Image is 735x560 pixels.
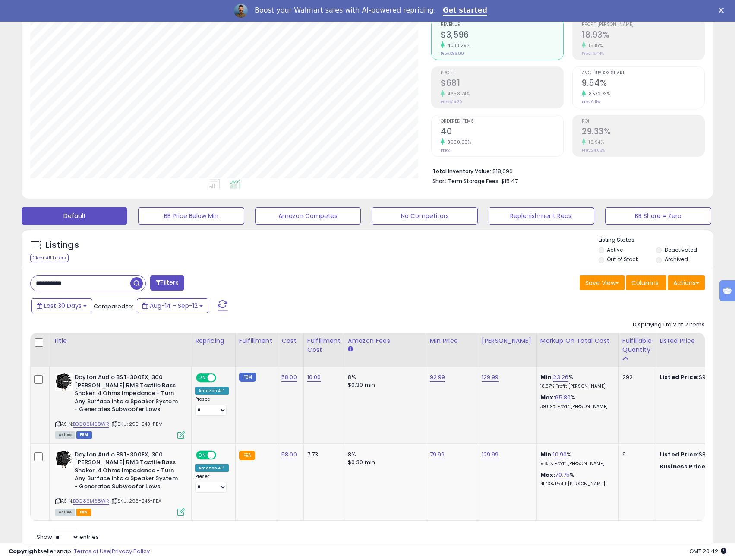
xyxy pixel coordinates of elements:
[137,298,208,313] button: Aug-14 - Sep-12
[443,6,487,16] a: Get started
[55,451,73,468] img: 41H3j1bqeTL._SL40_.jpg
[46,239,79,251] h5: Listings
[239,336,274,345] div: Fulfillment
[432,168,491,175] b: Total Inventory Value:
[76,431,92,439] span: FBM
[540,393,555,402] b: Max:
[540,451,612,467] div: %
[540,373,612,389] div: %
[195,396,229,416] div: Preset:
[430,373,445,382] a: 92.99
[239,451,255,460] small: FBA
[665,246,697,253] label: Deactivated
[110,421,163,427] span: | SKU: 295-243-FBM
[441,22,563,27] span: Revenue
[582,30,704,41] h2: 18.93%
[489,207,594,225] button: Replenishment Recs.
[582,99,600,104] small: Prev: 0.11%
[307,373,321,382] a: 10.00
[622,451,649,459] div: 9
[607,246,623,253] label: Active
[540,404,612,410] p: 39.69% Profit [PERSON_NAME]
[30,254,69,262] div: Clear All Filters
[540,394,612,410] div: %
[110,497,161,504] span: | SKU: 295-243-FBA
[215,374,229,382] span: OFF
[626,275,666,290] button: Columns
[582,119,704,124] span: ROI
[536,333,618,367] th: The percentage added to the cost of goods (COGS) that forms the calculator for Min & Max prices.
[234,4,248,18] img: Profile image for Adrian
[74,547,110,555] a: Terms of Use
[22,207,127,225] button: Default
[75,451,180,493] b: Dayton Audio BST-300EX, 300 [PERSON_NAME] RMS,Tactile Bass Shaker, 4 Ohms Impedance - Turn Any Su...
[622,373,649,381] div: 292
[55,373,185,437] div: ASIN:
[482,450,499,459] a: 129.99
[215,451,229,459] span: OFF
[586,42,603,49] small: 15.15%
[348,381,420,389] div: $0.30 min
[607,256,638,263] label: Out of Stock
[281,450,297,459] a: 58.00
[9,547,40,555] strong: Copyright
[555,471,570,479] a: 70.75
[76,509,91,516] span: FBA
[540,336,615,345] div: Markup on Total Cost
[540,471,555,479] b: Max:
[540,450,553,459] b: Min:
[197,374,208,382] span: ON
[482,336,533,345] div: [PERSON_NAME]
[348,451,420,459] div: 8%
[586,139,604,146] small: 18.94%
[586,91,610,97] small: 8572.73%
[441,119,563,124] span: Ordered Items
[445,139,471,146] small: 3900.00%
[501,177,518,185] span: $15.47
[432,177,500,185] b: Short Term Storage Fees:
[281,336,300,345] div: Cost
[73,421,109,428] a: B0C86M68WR
[441,30,563,41] h2: $3,596
[255,6,436,15] div: Boost your Walmart sales with AI-powered repricing.
[445,91,470,97] small: 4658.74%
[348,373,420,381] div: 8%
[31,298,92,313] button: Last 30 Days
[582,51,604,56] small: Prev: 16.44%
[281,373,297,382] a: 58.00
[631,278,659,287] span: Columns
[55,373,73,391] img: 41H3j1bqeTL._SL40_.jpg
[9,547,150,556] div: seller snap | |
[94,302,133,310] span: Compared to:
[441,71,563,76] span: Profit
[719,8,727,13] div: Close
[348,345,353,353] small: Amazon Fees.
[430,336,474,345] div: Min Price
[665,256,688,263] label: Archived
[441,99,462,104] small: Prev: $14.30
[582,22,704,27] span: Profit [PERSON_NAME]
[55,451,185,515] div: ASIN:
[239,373,256,382] small: FBM
[659,450,699,459] b: Listed Price:
[605,207,711,225] button: BB Share = Zero
[150,301,198,310] span: Aug-14 - Sep-12
[75,373,180,416] b: Dayton Audio BST-300EX, 300 [PERSON_NAME] RMS,Tactile Bass Shaker, 4 Ohms Impedance - Turn Any Su...
[348,336,423,345] div: Amazon Fees
[599,236,713,244] p: Listing States:
[53,336,188,345] div: Title
[255,207,361,225] button: Amazon Competes
[441,78,563,90] h2: $681
[659,462,707,471] b: Business Price:
[580,275,625,290] button: Save View
[689,547,726,555] span: 2025-10-13 20:42 GMT
[55,431,75,439] span: All listings currently available for purchase on Amazon
[44,301,82,310] span: Last 30 Days
[659,336,734,345] div: Listed Price
[482,373,499,382] a: 129.99
[582,127,704,138] h2: 29.33%
[659,463,731,471] div: $86.99
[307,336,341,354] div: Fulfillment Cost
[659,373,731,381] div: $92.99
[582,78,704,90] h2: 9.54%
